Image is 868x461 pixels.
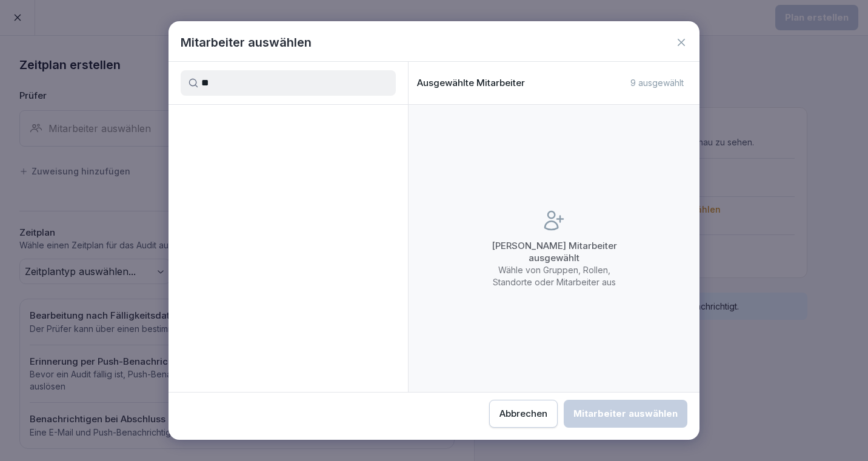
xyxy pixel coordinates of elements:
h1: Mitarbeiter auswählen [181,33,312,51]
p: Wähle von Gruppen, Rollen, Standorte oder Mitarbeiter aus [481,264,627,288]
p: 9 ausgewählt [630,78,684,88]
button: Mitarbeiter auswählen [564,400,687,428]
div: Abbrechen [499,407,547,420]
p: [PERSON_NAME] Mitarbeiter ausgewählt [481,240,627,264]
p: Ausgewählte Mitarbeiter [417,78,525,88]
button: Abbrechen [489,400,558,428]
div: Mitarbeiter auswählen [573,407,678,420]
